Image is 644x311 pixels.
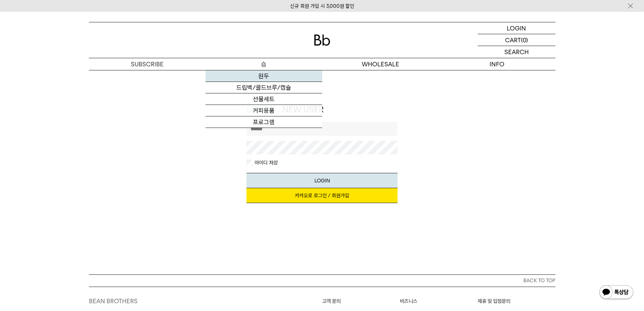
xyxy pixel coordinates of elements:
p: WHOLESALE [322,58,439,70]
p: SEARCH [504,46,529,58]
label: 아이디 저장 [253,159,278,166]
a: 커피용품 [206,105,322,116]
a: 카카오로 로그인 / 회원가입 [246,188,398,203]
p: 제휴 및 입점문의 [478,297,555,305]
p: INFO [439,58,555,70]
a: 신규 회원 가입 시 3,000원 할인 [290,3,354,9]
img: 카카오톡 채널 1:1 채팅 버튼 [599,285,634,301]
a: 프로그램 [206,116,322,128]
a: 원두 [206,70,322,82]
a: 드립백/콜드브루/캡슐 [206,82,322,93]
p: 고객 문의 [322,297,400,305]
a: BEAN BROTHERS [89,297,138,305]
a: LOGIN [478,22,555,34]
a: 숍 [206,58,322,70]
a: SUBSCRIBE [89,58,206,70]
p: LOGIN [507,22,526,34]
a: 선물세트 [206,93,322,105]
button: BACK TO TOP [89,274,555,287]
a: CART (0) [478,34,555,46]
p: (0) [521,34,528,46]
button: LOGIN [246,173,398,188]
p: CART [505,34,521,46]
img: 로고 [314,35,330,46]
p: 비즈니스 [400,297,478,305]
